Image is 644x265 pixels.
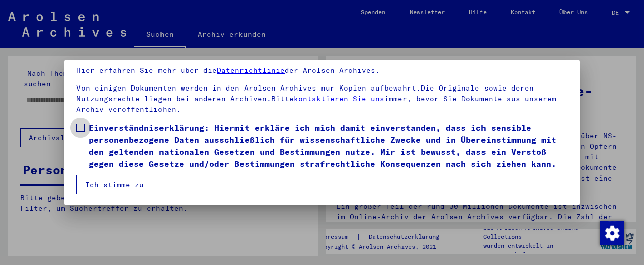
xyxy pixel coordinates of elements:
[217,66,285,75] a: Datenrichtlinie
[76,65,568,76] p: Hier erfahren Sie mehr über die der Arolsen Archives.
[76,175,152,194] button: Ich stimme zu
[89,122,568,170] span: Einverständniserklärung: Hiermit erkläre ich mich damit einverstanden, dass ich sensible personen...
[294,94,384,103] a: kontaktieren Sie uns
[76,83,568,115] p: Von einigen Dokumenten werden in den Arolsen Archives nur Kopien aufbewahrt.Die Originale sowie d...
[600,221,624,245] img: Zustimmung ändern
